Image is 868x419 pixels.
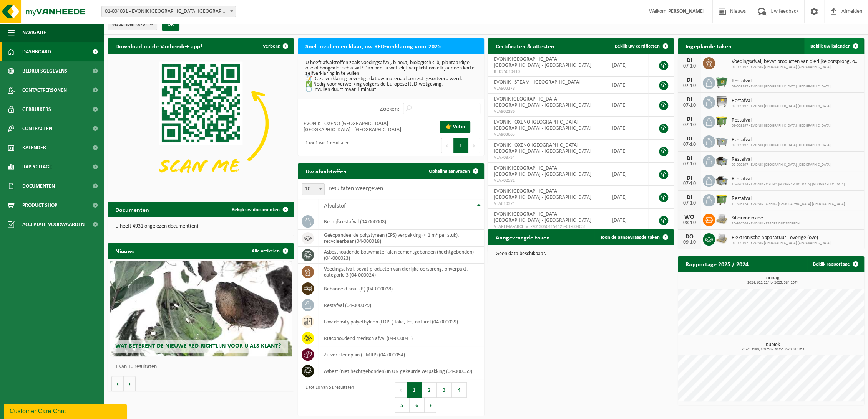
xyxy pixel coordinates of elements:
[682,234,697,240] div: DO
[318,230,484,247] td: geëxpandeerde polystyreen (EPS) verpakking (< 1 m² per stuk), recycleerbaar (04-000018)
[302,184,324,195] span: 10
[22,61,67,81] span: Bedrijfsgegevens
[162,18,179,31] button: OK
[715,232,728,245] img: LP-PA-00000-WDN-11
[682,240,697,245] div: 09-10
[715,76,728,89] img: WB-0660-HPE-GN-01
[441,138,453,153] button: Previous
[715,115,728,128] img: WB-1100-HPE-GN-50
[682,181,697,186] div: 07-10
[493,56,591,68] span: EVONIK [GEOGRAPHIC_DATA] [GEOGRAPHIC_DATA] - [GEOGRAPHIC_DATA]
[606,163,648,186] td: [DATE]
[606,209,648,232] td: [DATE]
[395,382,407,398] button: Previous
[257,38,293,54] button: Verberg
[318,247,484,264] td: asbesthoudende bouwmaterialen cementgebonden (hechtgebonden) (04-000023)
[682,175,697,181] div: DI
[493,79,580,85] span: EVONIK - STEAM - [GEOGRAPHIC_DATA]
[600,235,660,240] span: Toon de aangevraagde taken
[731,163,830,167] span: 02-009197 - EVONIK [GEOGRAPHIC_DATA] [GEOGRAPHIC_DATA]
[298,38,448,53] h2: Snel invullen en klaar, uw RED-verklaring voor 2025
[111,376,124,391] button: Vorige
[731,202,845,206] span: 10-826174 - EVONIK - OXENO [GEOGRAPHIC_DATA] [GEOGRAPHIC_DATA]
[682,220,697,226] div: 08-10
[22,215,85,234] span: Acceptatievoorwaarden
[715,193,728,206] img: WB-1100-HPE-GN-50
[425,398,436,413] button: Next
[110,261,292,356] a: Wat betekent de nieuwe RED-richtlijn voor u als klant?
[423,163,483,179] a: Ophaling aanvragen
[429,169,470,174] span: Ophaling aanvragen
[22,157,52,177] span: Rapportage
[318,313,484,330] td: low density polyethyleen (LDPE) folie, los, naturel (04-000039)
[407,382,422,398] button: 1
[682,136,697,142] div: DI
[606,54,648,77] td: [DATE]
[493,142,591,154] span: EVONIK - OXENO [GEOGRAPHIC_DATA] [GEOGRAPHIC_DATA] - [GEOGRAPHIC_DATA]
[298,118,433,135] td: EVONIK - OXENO [GEOGRAPHIC_DATA] [GEOGRAPHIC_DATA] - [GEOGRAPHIC_DATA]
[731,78,830,84] span: Restafval
[395,398,410,413] button: 5
[731,176,845,182] span: Restafval
[493,69,600,75] span: RED25010410
[302,381,354,414] div: 1 tot 10 van 51 resultaten
[318,280,484,297] td: behandeld hout (B) (04-000028)
[731,65,860,69] span: 02-009197 - EVONIK [GEOGRAPHIC_DATA] [GEOGRAPHIC_DATA]
[682,348,864,351] span: 2024: 3180,720 m3 - 2025: 3520,310 m3
[715,213,728,226] img: LP-PA-00000-WDN-11
[115,224,286,229] p: U heeft 4931 ongelezen document(en).
[493,109,600,115] span: VLA902186
[493,165,591,177] span: EVONIK [GEOGRAPHIC_DATA] [GEOGRAPHIC_DATA] - [GEOGRAPHIC_DATA]
[453,138,468,153] button: 1
[682,97,697,103] div: DI
[682,103,697,108] div: 07-10
[731,196,845,202] span: Restafval
[298,163,354,178] h2: Uw afvalstoffen
[22,196,57,215] span: Product Shop
[678,256,756,271] h2: Rapportage 2025 / 2024
[232,207,280,212] span: Bekijk uw documenten
[715,154,728,167] img: WB-5000-GAL-GY-01
[226,202,293,217] a: Bekijk uw documenten
[682,201,697,206] div: 07-10
[440,121,470,133] a: 👉 Vul in
[452,382,467,398] button: 4
[731,124,830,128] span: 02-009197 - EVONIK [GEOGRAPHIC_DATA] [GEOGRAPHIC_DATA]
[318,213,484,230] td: bedrijfsrestafval (04-000008)
[318,330,484,346] td: risicohoudend medisch afval (04-000041)
[318,264,484,280] td: voedingsafval, bevat producten van dierlijke oorsprong, onverpakt, categorie 3 (04-000024)
[108,202,157,217] h2: Documenten
[731,59,860,65] span: Voedingsafval, bevat producten van dierlijke oorsprong, onverpakt, categorie 3
[112,19,147,30] span: Vestigingen
[102,6,236,17] span: 01-004031 - EVONIK ANTWERPEN NV - ANTWERPEN
[493,178,600,184] span: VLA702581
[682,142,697,147] div: 07-10
[108,18,157,30] button: Vestigingen(6/6)
[302,183,325,195] span: 10
[682,214,697,220] div: WO
[493,224,600,230] span: VLAREMA-ARCHIVE-20130604154425-01-004031
[22,177,55,196] span: Documenten
[410,398,425,413] button: 6
[493,188,591,200] span: EVONIK [GEOGRAPHIC_DATA] [GEOGRAPHIC_DATA] - [GEOGRAPHIC_DATA]
[324,203,346,209] span: Afvalstof
[22,42,51,61] span: Dashboard
[731,84,830,89] span: 02-009197 - EVONIK [GEOGRAPHIC_DATA] [GEOGRAPHIC_DATA]
[263,44,280,49] span: Verberg
[108,54,294,193] img: Download de VHEPlus App
[493,96,591,108] span: EVONIK [GEOGRAPHIC_DATA] [GEOGRAPHIC_DATA] - [GEOGRAPHIC_DATA]
[488,38,562,53] h2: Certificaten & attesten
[606,186,648,209] td: [DATE]
[4,402,128,419] iframe: chat widget
[318,363,484,379] td: asbest (niet hechtgebonden) in UN gekeurde verpakking (04-000059)
[305,60,476,92] p: U heeft afvalstoffen zoals voedingsafval, b-hout, biologisch slib, plantaardige olie of hoogcalor...
[731,143,830,148] span: 02-009197 - EVONIK [GEOGRAPHIC_DATA] [GEOGRAPHIC_DATA]
[115,364,290,370] p: 1 van 10 resultaten
[22,23,46,42] span: Navigatie
[807,256,863,272] a: Bekijk rapportage
[22,81,67,100] span: Contactpersonen
[715,173,728,186] img: WB-5000-GAL-GY-01
[606,140,648,163] td: [DATE]
[731,157,830,163] span: Restafval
